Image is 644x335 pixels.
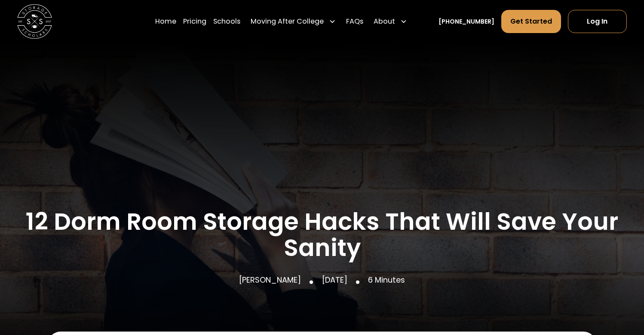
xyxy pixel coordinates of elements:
div: Moving After College [247,9,339,33]
a: Log In [568,10,627,33]
a: Pricing [183,9,206,33]
a: Get Started [501,10,561,33]
p: [DATE] [322,274,347,286]
a: home [17,4,52,39]
a: FAQs [346,9,363,33]
h1: 12 Dorm Room Storage Hacks That Will Save Your Sanity [17,209,627,261]
p: [PERSON_NAME] [239,274,301,286]
div: About [374,16,395,27]
a: [PHONE_NUMBER] [439,17,494,26]
div: About [370,9,411,33]
img: Storage Scholars main logo [17,4,52,39]
a: Home [155,9,176,33]
div: Moving After College [251,16,324,27]
p: 6 Minutes [368,274,405,286]
a: Schools [213,9,240,33]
